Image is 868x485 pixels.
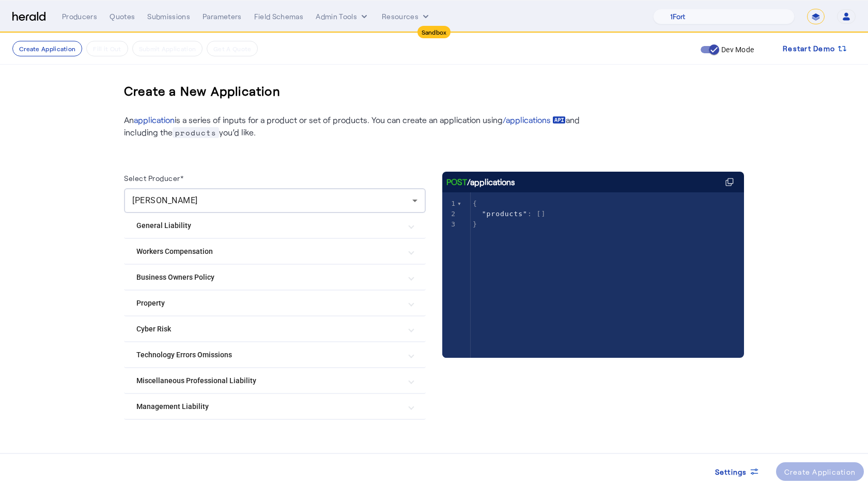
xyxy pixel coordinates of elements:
div: Producers [62,11,97,22]
mat-panel-title: Miscellaneous Professional Liability [136,375,401,386]
mat-panel-title: General Liability [136,220,401,231]
span: [PERSON_NAME] [132,195,198,205]
label: Select Producer* [124,174,183,183]
mat-panel-title: Management Liability [136,401,401,412]
img: Herald Logo [12,12,45,22]
mat-panel-title: Business Owners Policy [136,272,401,283]
button: Resources dropdown menu [382,11,431,22]
mat-expansion-panel-header: Property [124,291,426,315]
div: Parameters [203,11,242,22]
div: 2 [442,209,457,219]
button: internal dropdown menu [316,11,369,22]
button: Create Application [12,41,82,56]
span: { [473,200,477,207]
span: } [473,220,477,228]
mat-expansion-panel-header: Management Liability [124,394,426,419]
mat-expansion-panel-header: Business Owners Policy [124,265,426,290]
a: application [134,115,175,125]
div: Quotes [110,11,135,22]
mat-expansion-panel-header: Cyber Risk [124,316,426,341]
div: Submissions [147,11,190,22]
span: : [] [473,210,546,218]
label: Dev Mode [719,44,754,55]
herald-code-block: /applications [442,172,744,337]
mat-expansion-panel-header: General Liability [124,213,426,238]
button: Submit Application [132,41,203,56]
span: POST [446,176,467,188]
div: 1 [442,199,457,209]
mat-expansion-panel-header: Miscellaneous Professional Liability [124,368,426,393]
div: Sandbox [417,26,451,38]
div: Field Schemas [254,11,304,22]
div: 3 [442,219,457,230]
button: Settings [707,462,768,481]
button: Get A Quote [207,41,258,56]
mat-panel-title: Workers Compensation [136,246,401,257]
mat-expansion-panel-header: Technology Errors Omissions [124,342,426,367]
button: Restart Demo [774,39,856,58]
p: An is a series of inputs for a product or set of products. You can create an application using an... [124,114,589,139]
mat-panel-title: Technology Errors Omissions [136,350,401,360]
h3: Create a New Application [124,74,281,108]
mat-panel-title: Property [136,298,401,309]
a: /applications [503,114,566,126]
span: "products" [482,210,528,218]
mat-panel-title: Cyber Risk [136,324,401,335]
button: Fill it Out [86,41,128,56]
div: /applications [446,176,515,188]
span: products [173,127,219,138]
mat-expansion-panel-header: Workers Compensation [124,239,426,264]
span: Restart Demo [783,42,835,55]
span: Settings [715,466,747,477]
